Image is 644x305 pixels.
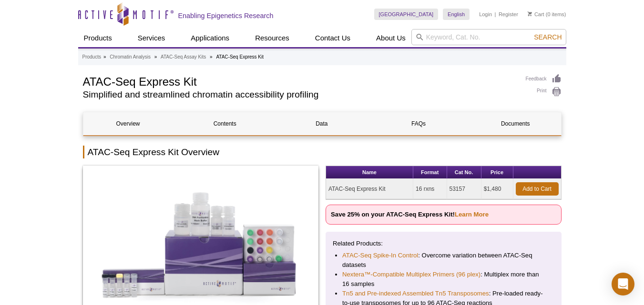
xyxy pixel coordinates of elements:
[185,29,235,47] a: Applications
[216,54,264,59] li: ATAC-Seq Express Kit
[154,54,157,59] li: »
[342,251,418,260] a: ATAC-Seq Spike-In Control
[413,179,447,199] td: 16 rxns
[342,270,545,289] li: : Multiplex more than 16 samples
[331,211,489,218] strong: Save 25% on your ATAC-Seq Express Kit!
[342,289,489,298] a: Tn5 and Pre-indexed Assembled Tn5 Transposomes
[612,273,634,295] div: Open Intercom Messenger
[531,33,564,41] button: Search
[528,9,566,20] li: (0 items)
[443,9,470,20] a: English
[526,74,562,84] a: Feedback
[78,29,118,47] a: Products
[132,29,171,47] a: Services
[413,166,447,179] th: Format
[180,112,270,135] a: Contents
[83,74,516,88] h1: ATAC-Seq Express Kit
[333,239,554,248] p: Related Products:
[326,166,413,179] th: Name
[83,146,562,158] h2: ATAC-Seq Express Kit Overview
[481,166,513,179] th: Price
[370,29,411,47] a: About Us
[83,112,173,135] a: Overview
[83,90,516,99] h2: Simplified and streamlined chromatin accessibility profiling
[374,9,439,20] a: [GEOGRAPHIC_DATA]
[210,54,213,59] li: »
[499,11,518,18] a: Register
[411,29,566,45] input: Keyword, Cat. No.
[326,179,413,199] td: ATAC-Seq Express Kit
[110,53,151,61] a: Chromatin Analysis
[447,179,481,199] td: 53157
[516,182,559,196] a: Add to Cart
[103,54,106,59] li: »
[470,112,560,135] a: Documents
[249,29,295,47] a: Resources
[342,270,480,279] a: Nextera™-Compatible Multiplex Primers (96 plex)
[528,11,544,18] a: Cart
[481,179,513,199] td: $1,480
[455,211,489,218] a: Learn More
[309,29,356,47] a: Contact Us
[479,11,492,18] a: Login
[178,11,274,20] h2: Enabling Epigenetics Research
[495,9,496,20] li: |
[342,251,545,270] li: : Overcome variation between ATAC-Seq datasets
[277,112,367,135] a: Data
[161,53,206,61] a: ATAC-Seq Assay Kits
[82,53,101,61] a: Products
[374,112,463,135] a: FAQs
[447,166,481,179] th: Cat No.
[526,87,562,97] a: Print
[534,33,562,41] span: Search
[528,11,532,16] img: Your Cart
